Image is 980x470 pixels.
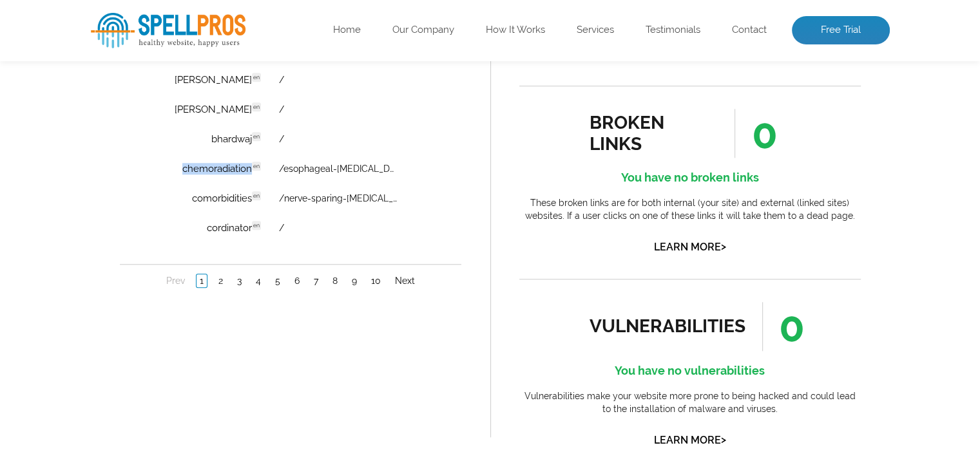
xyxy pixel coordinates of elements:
[34,32,149,61] td: achchhe
[34,210,149,238] td: bhardwaj
[792,16,890,44] a: Free Trial
[34,180,149,209] td: [PERSON_NAME]
[132,187,141,196] span: en
[721,431,726,449] span: >
[34,240,149,268] td: chemoradiation
[34,299,149,327] td: cordinator
[132,247,141,256] span: en
[159,278,278,288] a: /nerve-sparing-[MEDICAL_DATA]-for-[MEDICAL_DATA]-is-it-right-for-you/
[34,121,149,149] td: [MEDICAL_DATA]
[34,62,149,90] td: afriad
[34,1,149,31] th: Error Word
[646,24,700,37] a: Testimonials
[486,24,545,37] a: How It Works
[333,24,361,37] a: Home
[159,41,164,52] a: /
[34,269,149,297] td: comorbidities
[159,130,278,140] a: /advances-in-[MEDICAL_DATA]-and-targeted-therapies-for-urological-cancers/
[577,24,614,37] a: Services
[152,359,164,372] a: 5
[654,241,726,253] a: Learn More>
[114,359,125,372] a: 3
[229,359,240,372] a: 9
[132,128,141,137] span: en
[95,359,106,372] a: 2
[132,39,141,48] span: en
[762,302,805,351] span: 0
[132,158,141,167] span: en
[519,167,861,188] h4: You have no broken links
[150,1,308,31] th: Website Page
[132,69,141,78] span: en
[133,359,144,372] a: 4
[159,308,164,318] a: /
[159,249,278,259] a: /esophageal-[MEDICAL_DATA]-treatment-in-[GEOGRAPHIC_DATA]/
[34,151,149,179] td: [PERSON_NAME]
[721,238,726,256] span: >
[159,160,164,170] a: /
[735,109,777,158] span: 0
[209,359,221,372] a: 8
[590,315,746,337] div: vulnerabilities
[132,306,141,315] span: en
[159,100,164,111] a: /
[519,361,861,381] h4: You have no vulnerabilities
[654,434,726,446] a: Learn More>
[91,13,245,48] img: SpellPros
[159,71,164,81] a: /
[171,359,183,372] a: 6
[159,219,164,229] a: /
[392,24,454,37] a: Our Company
[34,91,149,120] td: [PERSON_NAME]
[590,112,706,155] div: broken links
[76,359,88,373] a: 1
[132,217,141,226] span: en
[132,99,141,108] span: en
[519,197,861,222] p: These broken links are for both internal (your site) and external (linked sites) websites. If a u...
[272,359,298,372] a: Next
[732,24,767,37] a: Contact
[519,390,861,415] p: Vulnerabilities make your website more prone to being hacked and could lead to the installation o...
[248,359,264,372] a: 10
[159,189,164,200] a: /
[132,276,141,285] span: en
[191,359,202,372] a: 7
